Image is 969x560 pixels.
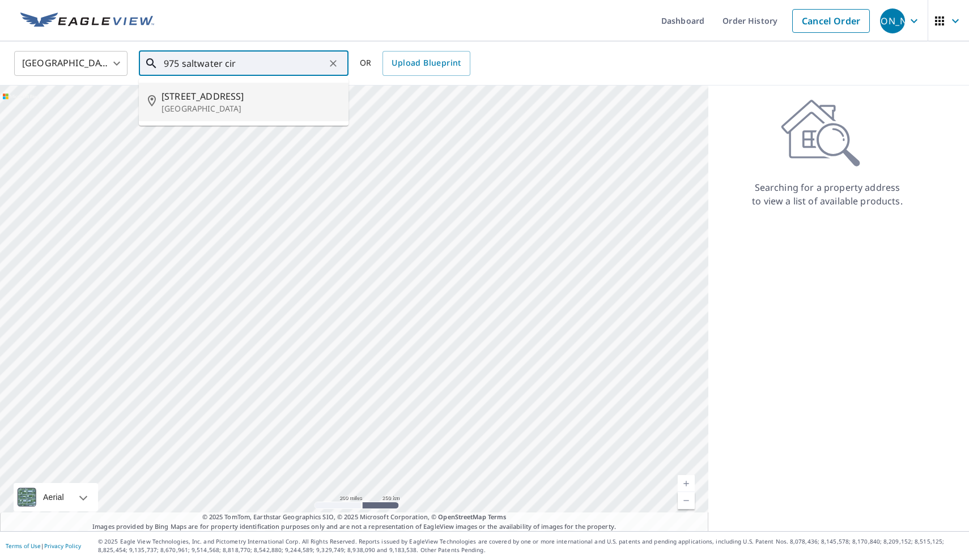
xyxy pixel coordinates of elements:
button: Clear [325,55,341,71]
span: Upload Blueprint [392,56,461,70]
span: [STREET_ADDRESS] [161,89,339,103]
a: Upload Blueprint [382,51,470,76]
div: [PERSON_NAME] [880,8,905,33]
input: Search by address or latitude-longitude [164,48,325,79]
div: OR [360,51,470,76]
a: Terms [488,512,507,521]
a: Current Level 5, Zoom In [678,475,695,492]
div: [GEOGRAPHIC_DATA] [14,48,127,79]
p: © 2025 Eagle View Technologies, Inc. and Pictometry International Corp. All Rights Reserved. Repo... [98,537,963,554]
a: Cancel Order [792,9,870,33]
a: Current Level 5, Zoom Out [678,492,695,509]
a: Privacy Policy [44,542,81,550]
p: [GEOGRAPHIC_DATA] [161,103,339,114]
a: Terms of Use [6,542,41,550]
span: © 2025 TomTom, Earthstar Geographics SIO, © 2025 Microsoft Corporation, © [202,512,507,522]
a: OpenStreetMap [438,512,486,521]
div: Aerial [40,483,67,511]
div: Aerial [14,483,98,511]
p: Searching for a property address to view a list of available products. [751,181,903,208]
img: EV Logo [20,12,154,29]
p: | [6,542,81,549]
